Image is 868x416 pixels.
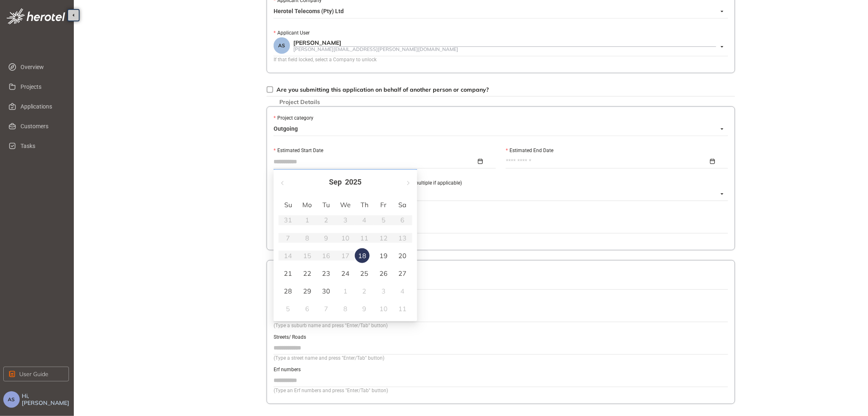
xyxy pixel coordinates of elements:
[360,286,370,296] div: 2
[279,198,298,211] th: Su
[336,198,355,211] th: We
[355,265,374,282] td: 2025-09-25
[355,247,374,265] td: 2025-09-18
[274,354,728,362] div: (Type a street name and press "Enter/Tab" button)
[340,304,350,314] div: 8
[317,300,336,318] td: 2025-10-07
[283,286,293,296] div: 28
[274,366,301,374] label: Erf numbers
[7,8,65,24] img: logo
[3,367,69,381] button: User Guide
[276,86,489,93] span: Are you submitting this application on behalf of another person or company?
[293,46,716,52] div: [PERSON_NAME][EMAIL_ADDRESS][PERSON_NAME][DOMAIN_NAME]
[274,322,728,330] div: (Type a suburb name and press "Enter/Tab" button)
[274,157,476,166] input: Estimated Start Date
[336,265,355,282] td: 2025-09-24
[398,251,408,261] div: 20
[398,286,408,296] div: 4
[274,333,306,341] label: Streets/ Roads
[379,268,388,278] div: 26
[274,122,724,136] span: Outgoing
[21,138,62,154] span: Tasks
[283,304,293,314] div: 5
[274,289,728,297] div: (Type a city name and press "Enter/Tab" button)
[275,99,324,106] span: Project Details
[321,286,331,296] div: 30
[274,374,728,386] input: Erf numbers
[374,198,393,211] th: Fr
[21,59,62,75] span: Overview
[279,265,298,282] td: 2025-09-21
[274,277,728,289] input: City
[274,5,724,18] span: Herotel Telecoms (Pty) Ltd
[340,268,350,278] div: 24
[302,286,312,296] div: 29
[355,300,374,318] td: 2025-10-09
[321,268,331,278] div: 23
[336,300,355,318] td: 2025-10-08
[279,282,298,300] td: 2025-09-28
[274,387,728,395] div: (Type an Erf numbers and press "Enter/Tab" button)
[393,198,412,211] th: Sa
[298,198,317,211] th: Mo
[19,370,48,379] span: User Guide
[317,198,336,211] th: Tu
[274,147,323,155] label: Estimated Start Date
[298,300,317,318] td: 2025-10-06
[336,282,355,300] td: 2025-10-01
[340,286,350,296] div: 1
[3,391,20,408] button: AS
[398,304,408,314] div: 11
[393,247,412,265] td: 2025-09-20
[374,282,393,300] td: 2025-10-03
[374,247,393,265] td: 2025-09-19
[274,220,728,233] textarea: Enter a detailed description of the works that will be carried out
[274,56,728,64] div: If that field locked, select a Company to unlock
[274,342,728,354] input: Streets/ Roads
[374,300,393,318] td: 2025-10-10
[21,79,62,95] span: Projects
[298,265,317,282] td: 2025-09-22
[355,198,374,211] th: Th
[506,147,553,155] label: Estimated End Date
[274,114,313,122] label: Project category
[298,282,317,300] td: 2025-09-29
[355,282,374,300] td: 2025-10-02
[293,39,716,46] div: [PERSON_NAME]
[321,304,331,314] div: 7
[393,300,412,318] td: 2025-10-11
[302,304,312,314] div: 6
[283,268,293,278] div: 21
[379,251,388,261] div: 19
[21,98,62,115] span: Applications
[279,300,298,318] td: 2025-10-05
[360,304,370,314] div: 9
[374,265,393,282] td: 2025-09-26
[506,157,708,166] input: Estimated End Date
[317,265,336,282] td: 2025-09-23
[302,268,312,278] div: 22
[379,304,388,314] div: 10
[379,286,388,296] div: 3
[317,282,336,300] td: 2025-09-30
[21,118,62,134] span: Customers
[393,282,412,300] td: 2025-10-04
[22,393,71,407] span: Hi, [PERSON_NAME]
[355,248,370,263] div: 18
[274,29,310,37] label: Applicant User
[8,397,15,402] span: AS
[398,268,408,278] div: 27
[279,43,286,49] span: AS
[360,268,370,278] div: 25
[393,265,412,282] td: 2025-09-27
[274,309,728,321] input: Suburb/s and Town/s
